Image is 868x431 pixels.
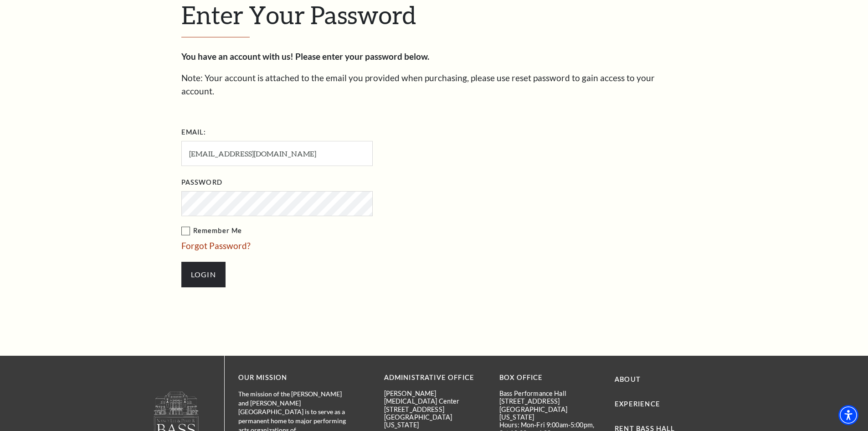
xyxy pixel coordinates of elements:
[181,127,206,138] label: Email:
[384,413,486,429] p: [GEOGRAPHIC_DATA][US_STATE]
[295,51,429,62] strong: Please enter your password below.
[181,51,293,62] strong: You have an account with us!
[384,405,486,413] p: [STREET_ADDRESS]
[181,177,222,188] label: Password
[499,397,601,405] p: [STREET_ADDRESS]
[181,262,226,287] input: Submit button
[384,389,486,405] p: [PERSON_NAME][MEDICAL_DATA] Center
[615,400,660,408] a: Experience
[615,375,641,383] a: About
[499,389,601,397] p: Bass Performance Hall
[499,405,601,421] p: [GEOGRAPHIC_DATA][US_STATE]
[238,372,352,384] p: OUR MISSION
[181,225,464,237] label: Remember Me
[181,72,687,98] p: Note: Your account is attached to the email you provided when purchasing, please use reset passwo...
[384,372,486,384] p: Administrative Office
[838,405,858,425] div: Accessibility Menu
[181,240,251,251] a: Forgot Password?
[499,372,601,384] p: BOX OFFICE
[181,141,373,166] input: Required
